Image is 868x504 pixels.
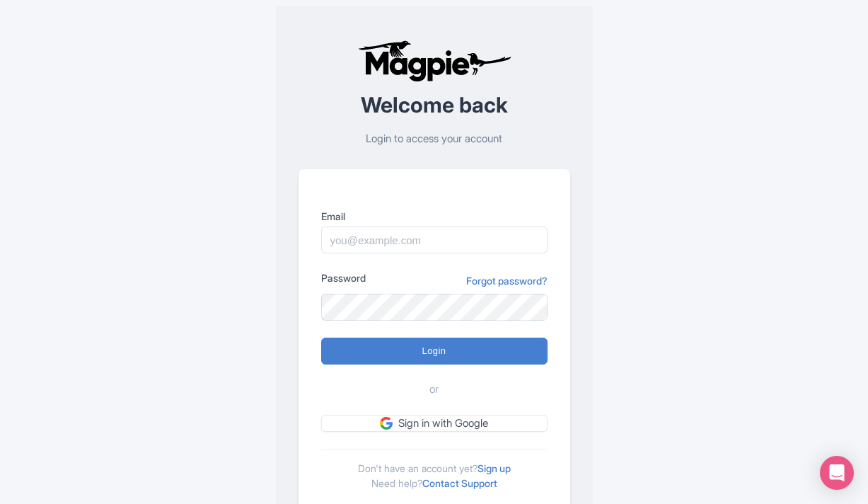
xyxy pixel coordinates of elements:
img: google.svg [380,417,393,430]
p: Login to access your account [299,131,570,147]
label: Password [321,270,366,285]
span: or [429,382,439,398]
a: Sign up [478,462,511,474]
a: Forgot password? [466,273,548,288]
a: Contact Support [422,477,497,489]
img: logo-ab69f6fb50320c5b225c76a69d11143b.png [354,40,514,82]
div: Don't have an account yet? Need help? [321,449,548,491]
input: you@example.com [321,227,548,253]
div: Open Intercom Messenger [820,456,854,490]
a: Sign in with Google [321,415,548,433]
h2: Welcome back [299,93,570,117]
input: Login [321,338,548,365]
label: Email [321,209,548,224]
